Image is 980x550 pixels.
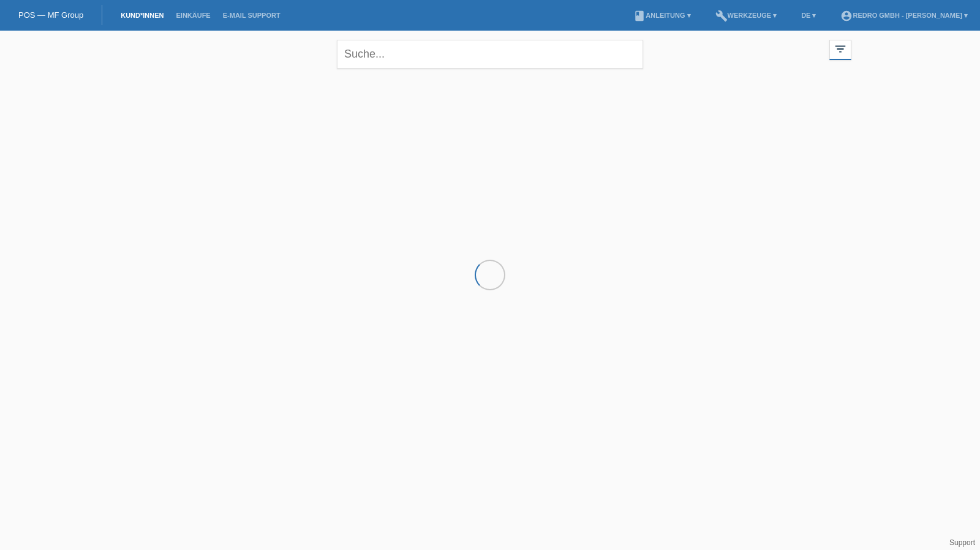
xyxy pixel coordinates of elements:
i: filter_list [834,42,847,56]
a: POS — MF Group [18,10,83,20]
i: account_circle [840,10,853,22]
a: account_circleRedro GmbH - [PERSON_NAME] ▾ [834,12,974,19]
a: buildWerkzeuge ▾ [709,12,783,19]
input: Suche... [337,40,643,69]
i: book [633,10,646,22]
a: Support [949,538,975,547]
a: E-Mail Support [217,12,287,19]
a: DE ▾ [795,12,822,19]
a: bookAnleitung ▾ [627,12,696,19]
i: build [715,10,728,22]
a: Einkäufe [170,12,216,19]
a: Kund*innen [115,12,170,19]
